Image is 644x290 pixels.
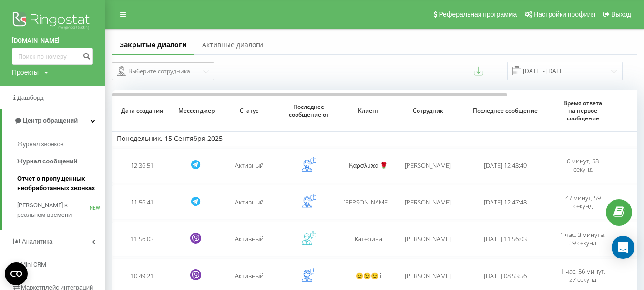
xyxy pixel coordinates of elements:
[5,262,28,285] button: Open CMP widget
[17,197,105,224] a: [PERSON_NAME] в реальном времениNEW
[17,201,90,220] span: [PERSON_NAME] в реальном времени
[226,107,272,115] span: Статус
[17,174,100,193] span: Отчет о пропущенных необработанных звонках
[484,235,527,243] span: [DATE] 11:56:03
[560,99,605,122] span: Время ответа на первое сообщение
[405,161,451,170] span: [PERSON_NAME]
[17,157,77,166] span: Журнал сообщений
[611,11,631,18] span: Выход
[349,161,388,170] span: Ӄαρσλμϰα 🌹
[553,185,613,220] td: 47 минут, 59 секунд
[484,161,527,170] span: [DATE] 12:43:49
[484,271,527,280] span: [DATE] 08:53:56
[17,170,105,197] a: Отчет о пропущенных необработанных звонках
[190,269,201,280] svg: Viber
[2,109,105,132] a: Центр обращений
[219,185,279,220] td: Активный
[474,66,483,76] button: Экспортировать сообщения
[356,271,381,280] span: 😉😉😉Іі
[346,107,391,115] span: Клиент
[17,136,105,153] a: Журнал звонков
[17,140,64,149] span: Журнал звонков
[20,261,46,268] span: Mini CRM
[405,271,451,280] span: [PERSON_NAME]
[484,198,527,206] span: [DATE] 12:47:48
[467,107,544,115] span: Последнее сообщение
[22,238,52,245] span: Аналитика
[190,233,201,244] svg: Viber
[405,107,450,115] span: Сотрудник
[12,48,93,65] input: Поиск по номеру
[12,36,93,45] a: [DOMAIN_NAME]
[612,236,634,259] div: Open Intercom Messenger
[117,65,201,77] div: Выберите сотрудника
[17,153,105,170] a: Журнал сообщений
[112,36,194,55] a: Закрытые диалоги
[17,94,44,101] span: Дашборд
[112,148,172,183] td: 12:36:51
[533,11,595,18] span: Настройки профиля
[219,148,279,183] td: Активный
[553,222,613,257] td: 1 час, 3 минуты, 59 секунд
[23,117,78,124] span: Центр обращений
[405,235,451,243] span: [PERSON_NAME]
[219,222,279,257] td: Активный
[553,148,613,183] td: 6 минут, 58 секунд
[119,107,164,115] span: Дата создания
[343,198,430,206] span: [PERSON_NAME] (@Ketrin3334)
[112,222,172,257] td: 11:56:03
[405,198,451,206] span: [PERSON_NAME]
[286,103,331,118] span: Последнее сообщение от
[194,36,271,55] a: Активные диалоги
[12,67,39,77] div: Проекты
[355,235,382,243] span: Катерина
[12,10,93,33] img: Ringostat logo
[439,11,517,18] span: Реферальная программа
[112,185,172,220] td: 11:56:41
[178,107,213,115] span: Мессенджер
